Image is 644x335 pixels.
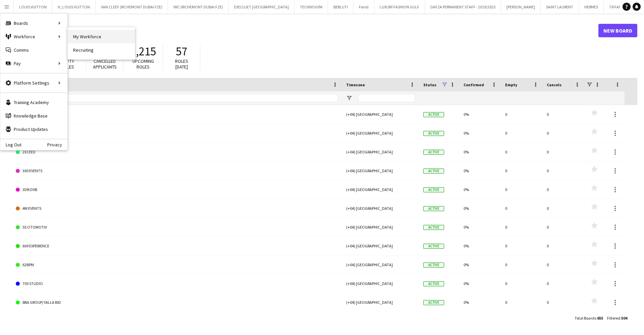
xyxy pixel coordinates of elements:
[342,255,419,274] div: (+04) [GEOGRAPHIC_DATA]
[0,96,67,109] a: Training Academy
[423,187,444,192] span: Active
[294,0,328,13] button: TECHNOGYM
[342,237,419,255] div: (+04) [GEOGRAPHIC_DATA]
[543,199,584,218] div: 0
[425,0,501,13] button: DAFZA PERMANENT STAFF - 2019/2025
[460,143,501,161] div: 0%
[501,124,543,142] div: 0
[14,0,52,13] button: LOUIS VUITTON
[342,143,419,161] div: (+04) [GEOGRAPHIC_DATA]
[501,218,543,236] div: 0
[423,206,444,211] span: Active
[130,44,156,59] span: 2,215
[501,105,543,124] div: 0
[328,0,354,13] button: BERLUTI
[68,43,135,57] a: Recruiting
[168,0,229,13] button: IWC (RICHEMONT DUBAI FZE)
[575,312,603,325] div: :
[342,293,419,312] div: (+04) [GEOGRAPHIC_DATA]
[543,124,584,142] div: 0
[423,244,444,249] span: Active
[501,293,543,312] div: 0
[423,112,444,117] span: Active
[175,58,188,70] span: Roles [DATE]
[460,161,501,180] div: 0%
[501,199,543,218] div: 0
[47,142,67,147] a: Privacy
[460,274,501,293] div: 0%
[501,180,543,199] div: 0
[16,143,338,161] a: 2XCEED
[604,0,638,13] button: TIFFANY & CO
[505,82,517,87] span: Empty
[541,0,579,13] button: SAINT LAURENT
[0,76,67,90] div: Platform Settings
[501,161,543,180] div: 0
[423,82,436,87] span: Status
[176,44,187,59] span: 57
[132,58,154,70] span: Upcoming roles
[423,225,444,230] span: Active
[501,274,543,293] div: 0
[547,82,561,87] span: Cancels
[16,255,338,274] a: 62BPM
[342,199,419,218] div: (+04) [GEOGRAPHIC_DATA]
[460,199,501,218] div: 0%
[16,180,338,199] a: 3DB DXB
[460,293,501,312] div: 0%
[460,180,501,199] div: 0%
[0,57,67,70] div: Pay
[354,0,374,13] button: Fendi
[543,255,584,274] div: 0
[0,30,67,43] div: Workforce
[16,274,338,293] a: 705 STUDIO
[0,142,21,147] a: Log Out
[423,150,444,155] span: Active
[0,123,67,136] a: Product Updates
[543,237,584,255] div: 0
[16,124,338,143] a: 24 DEGREES
[28,94,338,102] input: Board name Filter Input
[423,131,444,136] span: Active
[229,0,294,13] button: EXECUJET [GEOGRAPHIC_DATA]
[543,274,584,293] div: 0
[607,316,620,321] span: Filtered
[16,199,338,218] a: 4M EVENTS
[16,237,338,255] a: 609 EXPERIENCE
[52,0,96,13] button: H_LOUIS VUITTON
[16,218,338,237] a: 5S OTOMOTIV
[501,0,541,13] button: [PERSON_NAME]
[460,105,501,124] div: 0%
[68,30,135,43] a: My Workforce
[16,161,338,180] a: 360 EVENTS
[543,218,584,236] div: 0
[0,43,67,57] a: Comms
[621,316,627,321] span: 504
[460,124,501,142] div: 0%
[342,124,419,142] div: (+04) [GEOGRAPHIC_DATA]
[423,169,444,174] span: Active
[342,218,419,236] div: (+04) [GEOGRAPHIC_DATA]
[598,24,637,37] a: New Board
[423,300,444,305] span: Active
[93,58,117,70] span: Cancelled applicants
[16,105,338,124] a: PROMOTEAM
[0,109,67,123] a: Knowledge Base
[543,105,584,124] div: 0
[460,218,501,236] div: 0%
[543,293,584,312] div: 0
[543,161,584,180] div: 0
[460,237,501,255] div: 0%
[501,237,543,255] div: 0
[607,312,627,325] div: :
[346,82,365,87] span: Timezone
[575,316,596,321] span: Total Boards
[501,255,543,274] div: 0
[12,26,598,36] h1: Boards
[346,95,352,101] button: Open Filter Menu
[543,143,584,161] div: 0
[342,180,419,199] div: (+04) [GEOGRAPHIC_DATA]
[96,0,168,13] button: VAN CLEEF (RICHEMONT DUBAI FZE)
[342,274,419,293] div: (+04) [GEOGRAPHIC_DATA]
[423,281,444,286] span: Active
